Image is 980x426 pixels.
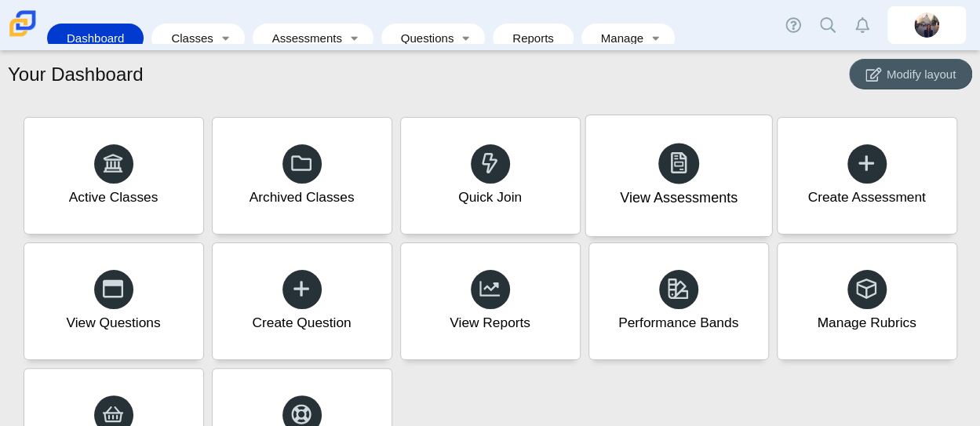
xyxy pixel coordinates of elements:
[777,242,957,360] a: Manage Rubrics
[250,188,355,207] div: Archived Classes
[845,8,880,42] a: Alerts
[24,242,204,360] a: View Questions
[6,7,39,40] img: Carmen School of Science & Technology
[458,188,522,207] div: Quick Join
[887,6,966,44] a: britta.barnhart.NdZ84j
[807,188,925,207] div: Create Assessment
[887,67,956,81] span: Modify layout
[8,61,144,88] h1: Your Dashboard
[55,24,136,53] a: Dashboard
[159,24,214,53] a: Classes
[501,24,566,53] a: Reports
[588,242,769,360] a: Performance Bands
[455,24,477,53] a: Toggle expanded
[645,24,667,53] a: Toggle expanded
[66,313,160,333] div: View Questions
[400,117,581,235] a: Quick Join
[400,242,581,360] a: View Reports
[69,188,158,207] div: Active Classes
[344,24,366,53] a: Toggle expanded
[215,24,237,53] a: Toggle expanded
[585,115,772,237] a: View Assessments
[777,117,957,235] a: Create Assessment
[450,313,530,333] div: View Reports
[849,59,972,89] button: Modify layout
[620,188,738,209] div: View Assessments
[618,313,738,333] div: Performance Bands
[24,117,204,235] a: Active Classes
[589,24,645,53] a: Manage
[817,313,916,333] div: Manage Rubrics
[212,242,392,360] a: Create Question
[252,313,351,333] div: Create Question
[914,13,939,38] img: britta.barnhart.NdZ84j
[389,24,455,53] a: Questions
[212,117,392,235] a: Archived Classes
[260,24,344,53] a: Assessments
[6,29,39,42] a: Carmen School of Science & Technology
